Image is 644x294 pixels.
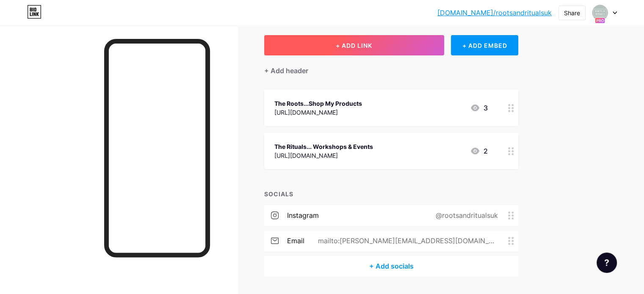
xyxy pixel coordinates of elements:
[264,35,444,55] button: + ADD LINK
[451,35,518,55] div: + ADD EMBED
[274,99,362,108] div: The Roots...Shop My Products
[264,256,518,276] div: + Add socials
[422,210,508,220] div: @rootsandritualsuk
[304,236,508,246] div: mailto:[PERSON_NAME][EMAIL_ADDRESS][DOMAIN_NAME]
[287,236,304,246] div: email
[437,8,552,18] a: [DOMAIN_NAME]/rootsandritualsuk
[287,210,319,220] div: instagram
[592,5,608,21] img: rootsandritualsuk
[470,146,488,156] div: 2
[264,190,518,198] div: SOCIALS
[274,142,373,151] div: The Rituals... Workshops & Events
[564,8,580,17] div: Share
[336,42,372,49] span: + ADD LINK
[274,108,362,117] div: [URL][DOMAIN_NAME]
[264,66,308,76] div: + Add header
[470,103,488,113] div: 3
[274,151,373,160] div: [URL][DOMAIN_NAME]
